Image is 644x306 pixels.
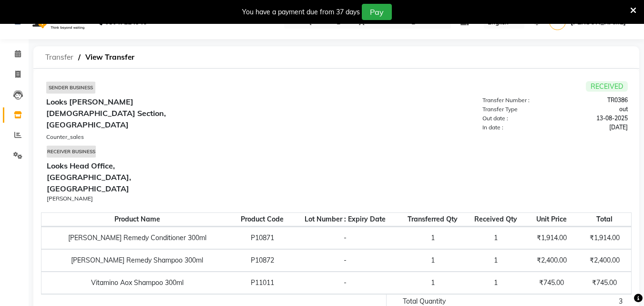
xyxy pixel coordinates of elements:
th: Lot Number : Expiry Date [291,212,399,227]
div: 13-08-2025 [555,114,634,123]
td: 1 [467,272,525,294]
td: - [291,249,399,272]
div: [PERSON_NAME] [47,194,336,203]
td: 1 [467,249,525,272]
span: RECEIVED [586,81,628,92]
div: Transfer Number : [477,96,555,105]
div: You have a payment due from 37 days [242,7,360,17]
b: Looks Head Office, [GEOGRAPHIC_DATA], [GEOGRAPHIC_DATA] [47,161,131,193]
div: Sender Business [46,82,95,94]
td: - [291,227,399,249]
th: Product Name [41,212,233,227]
td: ₹745.00 [525,272,578,294]
td: Vitamino Aox Shampoo 300ml [41,272,233,294]
td: P10871 [233,227,292,249]
th: Product Code [233,212,292,227]
span: View Transfer [81,49,139,66]
div: out [555,105,634,114]
td: ₹1,914.00 [578,227,631,249]
td: P11011 [233,272,292,294]
td: ₹2,400.00 [578,249,631,272]
b: Looks [PERSON_NAME] [DEMOGRAPHIC_DATA] Section, [GEOGRAPHIC_DATA] [46,97,166,129]
th: Received Qty [467,212,525,227]
td: 1 [399,272,467,294]
div: TR0386 [555,96,634,105]
td: [PERSON_NAME] Remedy Conditioner 300ml [41,227,233,249]
td: ₹1,914.00 [525,227,578,249]
th: Unit Price [525,212,578,227]
td: P10872 [233,249,292,272]
td: [PERSON_NAME] Remedy Shampoo 300ml [41,249,233,272]
td: 1 [399,227,467,249]
div: [DATE] [555,123,634,132]
th: Transferred Qty [399,212,467,227]
div: In date : [477,123,555,132]
td: ₹2,400.00 [525,249,578,272]
th: Total [578,212,631,227]
div: Transfer Type [477,105,555,114]
div: Counter_sales [46,133,336,141]
button: Pay [362,4,392,20]
div: Receiver Business [47,146,96,158]
span: Transfer [41,49,78,66]
div: Out date : [477,114,555,123]
td: - [291,272,399,294]
td: 1 [399,249,467,272]
td: 1 [467,227,525,249]
td: ₹745.00 [578,272,631,294]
